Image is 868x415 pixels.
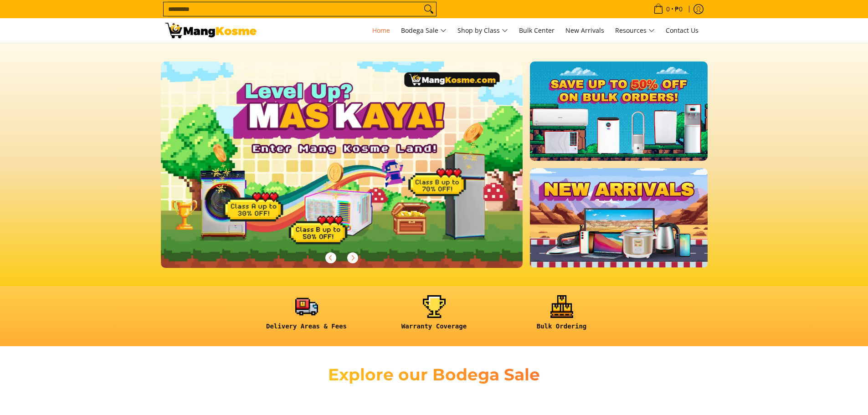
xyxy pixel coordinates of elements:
[165,23,257,38] img: Mang Kosme: Your Home Appliances Warehouse Sale Partner!
[247,295,366,338] a: <h6><strong>Delivery Areas & Fees</strong></h6>
[503,295,621,338] a: <h6><strong>Bulk Ordering</strong></h6>
[421,2,436,16] button: Search
[302,364,566,385] h2: Explore our Bodega Sale
[565,26,604,35] span: New Arrivals
[343,248,363,268] button: Next
[519,26,555,35] span: Bulk Center
[514,18,559,43] a: Bulk Center
[651,4,685,14] span: •
[666,26,699,35] span: Contact Us
[661,18,703,43] a: Contact Us
[396,18,451,43] a: Bodega Sale
[453,18,513,43] a: Shop by Class
[615,25,655,36] span: Resources
[375,295,493,338] a: <h6><strong>Warranty Coverage</strong></h6>
[665,6,671,12] span: 0
[161,61,523,268] img: Gaming desktop banner
[561,18,609,43] a: New Arrivals
[673,6,684,12] span: ₱0
[368,18,395,43] a: Home
[321,248,341,268] button: Previous
[372,26,390,35] span: Home
[266,18,703,43] nav: Main Menu
[457,25,508,36] span: Shop by Class
[611,18,659,43] a: Resources
[401,25,447,36] span: Bodega Sale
